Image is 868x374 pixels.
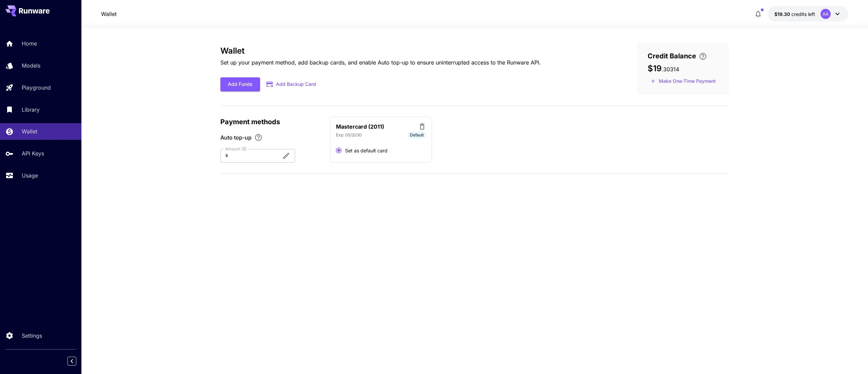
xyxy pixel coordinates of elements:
[220,133,252,142] span: Auto top-up
[336,123,384,131] p: Mastercard (2011)
[336,132,362,138] p: Exp: 05/2030
[648,51,696,61] span: Credit Balance
[220,58,541,67] p: Set up your payment method, add backup cards, and enable Auto top-up to ensure uninterrupted acce...
[225,146,247,152] label: Amount ($)
[22,83,51,92] p: Playground
[22,106,40,114] p: Library
[696,52,710,60] button: Enter your card details and choose an Auto top-up amount to avoid service interruptions. We'll au...
[220,77,260,91] button: Add Funds
[345,147,388,154] span: Set as default card
[774,11,815,18] div: $19.30314
[408,132,426,138] span: Default
[22,149,44,157] p: API Keys
[101,10,117,18] a: Wallet
[101,10,117,18] nav: breadcrumb
[768,6,848,22] button: $19.30314AA
[648,63,662,73] span: $19
[821,9,831,19] div: AA
[22,332,42,340] p: Settings
[22,127,37,135] p: Wallet
[648,76,719,87] button: Make a one-time, non-recurring payment
[73,355,81,367] div: Collapse sidebar
[252,133,265,142] button: Enable Auto top-up to ensure uninterrupted service. We'll automatically bill the chosen amount wh...
[22,39,37,48] p: Home
[260,78,323,91] button: Add Backup Card
[662,66,679,73] span: . 30314
[774,11,791,17] span: $19.30
[791,11,815,17] span: credits left
[220,117,322,127] p: Payment methods
[220,46,541,56] h3: Wallet
[22,61,40,70] p: Models
[22,171,38,180] p: Usage
[67,357,76,366] button: Collapse sidebar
